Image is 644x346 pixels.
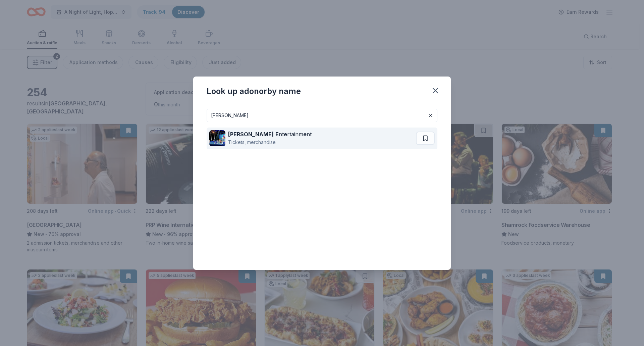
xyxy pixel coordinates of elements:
[207,109,437,122] input: Search
[209,130,225,146] img: Image for Feld Entertainment
[275,131,279,138] strong: E
[228,131,274,138] strong: [PERSON_NAME]
[207,86,301,97] div: Look up a donor by name
[228,138,312,146] div: Tickets, merchandise
[303,131,307,138] strong: e
[284,131,287,138] strong: e
[228,130,312,138] div: nt rtainm nt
